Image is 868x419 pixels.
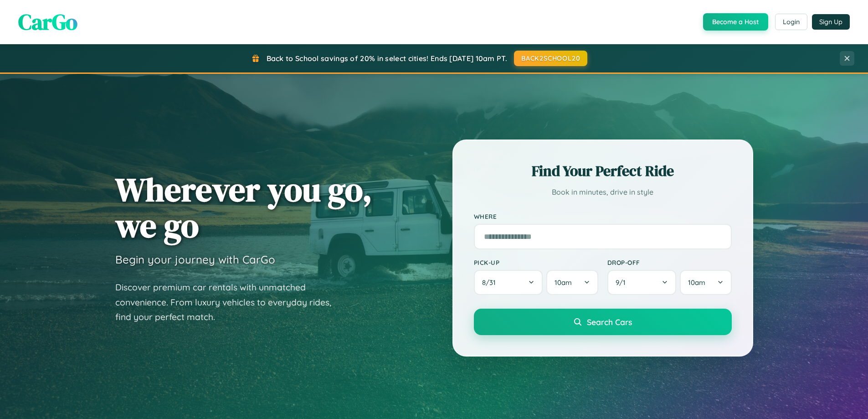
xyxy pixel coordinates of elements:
button: 8/31 [474,270,543,295]
p: Discover premium car rentals with unmatched convenience. From luxury vehicles to everyday rides, ... [115,280,343,325]
button: BACK2SCHOOL20 [514,51,587,66]
label: Pick-up [474,259,598,266]
button: Become a Host [703,13,768,31]
button: Search Cars [474,309,732,335]
span: CarGo [18,7,77,37]
h1: Wherever you go, we go [115,171,372,243]
span: Back to School savings of 20% in select cities! Ends [DATE] 10am PT. [267,54,507,63]
span: 10am [688,278,705,287]
p: Book in minutes, drive in style [474,186,732,199]
span: 9 / 1 [616,278,630,287]
button: Login [775,14,807,30]
span: Search Cars [587,317,632,327]
span: 8 / 31 [482,278,500,287]
span: 10am [555,278,572,287]
h2: Find Your Perfect Ride [474,161,732,181]
button: 10am [546,270,598,295]
h3: Begin your journey with CarGo [115,253,275,266]
button: 9/1 [607,270,677,295]
label: Drop-off [607,259,732,266]
label: Where [474,212,732,220]
button: Sign Up [812,14,850,30]
button: 10am [680,270,731,295]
